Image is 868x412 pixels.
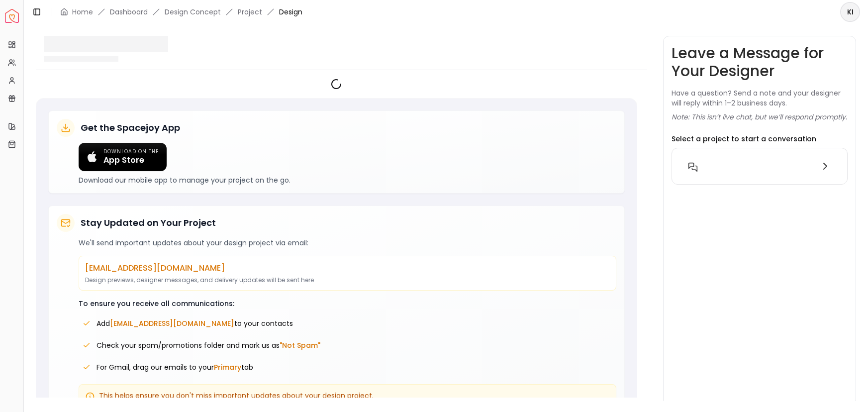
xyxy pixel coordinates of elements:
span: Download on the [103,149,159,155]
span: Primary [214,362,241,372]
h5: Stay Updated on Your Project [81,216,216,230]
p: Have a question? Send a note and your designer will reply within 1–2 business days. [672,88,848,108]
a: Project [238,7,262,17]
span: App Store [103,155,159,165]
a: Download on the App Store [79,143,167,171]
p: We'll send important updates about your design project via email: [79,238,616,248]
img: Apple logo [87,151,97,162]
a: Home [72,7,93,17]
p: Select a project to start a conversation [672,134,816,144]
li: Design Concept [165,7,221,17]
a: Dashboard [110,7,148,17]
span: Check your spam/promotions folder and mark us as [96,340,320,350]
span: "Not Spam" [280,340,320,350]
p: Download our mobile app to manage your project on the go. [79,175,616,185]
img: Spacejoy Logo [5,9,19,23]
h5: Get the Spacejoy App [81,121,180,135]
h3: Leave a Message for Your Designer [672,44,848,80]
p: Design previews, designer messages, and delivery updates will be sent here [85,276,610,284]
span: [EMAIL_ADDRESS][DOMAIN_NAME] [110,318,234,328]
button: KI [840,2,860,22]
p: Note: This isn’t live chat, but we’ll respond promptly. [672,112,847,122]
span: For Gmail, drag our emails to your tab [96,362,253,372]
span: KI [841,3,859,21]
p: [EMAIL_ADDRESS][DOMAIN_NAME] [85,262,610,274]
nav: breadcrumb [60,7,302,17]
span: Design [279,7,302,17]
a: Spacejoy [5,9,19,23]
p: To ensure you receive all communications: [79,299,616,309]
span: Add to your contacts [96,318,293,328]
span: This helps ensure you don't miss important updates about your design project. [99,391,374,401]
